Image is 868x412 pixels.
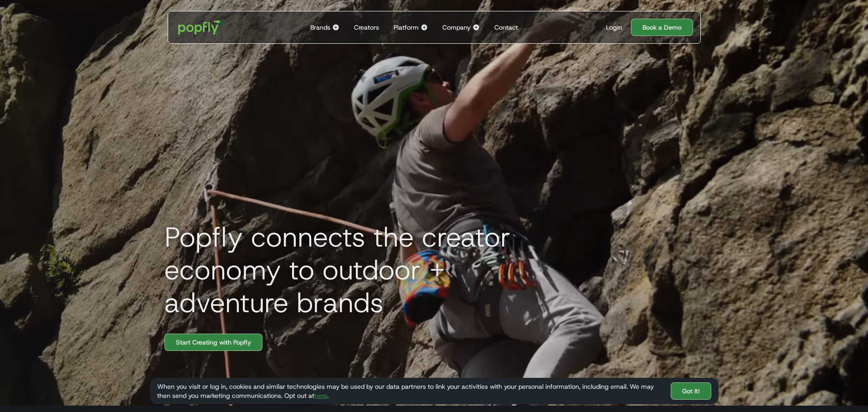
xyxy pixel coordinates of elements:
[631,19,693,36] a: Book a Demo
[442,23,471,32] div: Company
[602,23,626,32] a: Login
[671,382,711,400] a: Got It!
[157,382,663,400] div: When you visit or log in, cookies and similar technologies may be used by our data partners to li...
[164,334,262,351] a: Start Creating with Popfly
[172,14,231,41] a: home
[606,23,622,32] div: Login
[394,23,419,32] div: Platform
[350,11,383,43] a: Creators
[494,23,518,32] div: Contact
[491,11,522,43] a: Contact
[310,23,330,32] div: Brands
[354,23,379,32] div: Creators
[314,391,327,400] a: here
[157,221,567,319] h1: Popfly connects the creator economy to outdoor + adventure brands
